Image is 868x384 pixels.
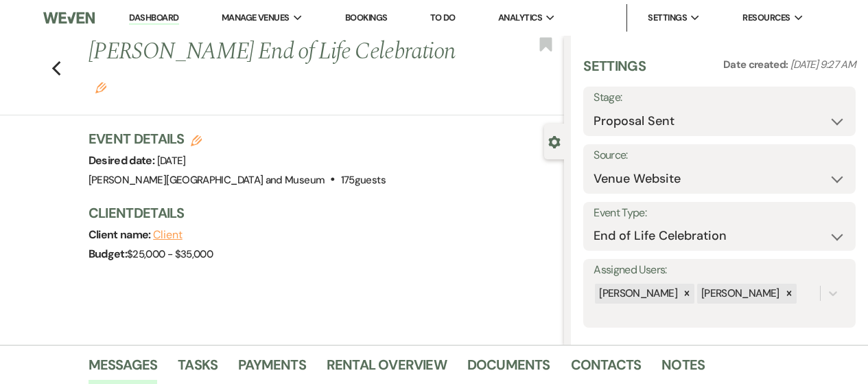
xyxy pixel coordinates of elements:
span: Desired date: [89,153,157,168]
label: Assigned Users: [594,260,845,280]
a: Messages [89,354,158,384]
span: $25,000 - $35,000 [127,247,213,261]
span: Date created: [723,58,790,71]
a: Bookings [345,12,388,23]
h1: [PERSON_NAME] End of Life Celebration [89,36,464,101]
span: Analytics [498,11,542,25]
a: Notes [661,354,705,384]
span: Client name: [89,227,154,242]
h3: Settings [583,56,646,87]
a: Contacts [571,354,642,384]
div: [PERSON_NAME] [595,284,679,304]
h3: Client Details [89,203,551,223]
a: Payments [238,354,306,384]
span: Budget: [89,247,128,261]
a: Rental Overview [327,354,447,384]
img: Weven Logo [43,3,94,32]
label: Event Type: [594,203,845,223]
a: Dashboard [129,12,178,25]
span: Resources [742,11,790,25]
span: Manage Venues [222,11,290,25]
span: [PERSON_NAME][GEOGRAPHIC_DATA] and Museum [89,173,325,187]
span: [DATE] 9:27 AM [790,58,856,71]
h3: Event Details [89,129,386,148]
div: [PERSON_NAME] [697,284,782,304]
span: 175 guests [341,173,386,187]
a: To Do [430,12,456,23]
label: Stage: [594,88,845,108]
button: Close lead details [548,135,561,148]
span: Settings [648,11,687,25]
a: Tasks [178,354,218,384]
button: Client [153,229,183,240]
span: [DATE] [157,154,186,168]
button: Edit [95,81,106,93]
label: Source: [594,146,845,166]
a: Documents [467,354,550,384]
